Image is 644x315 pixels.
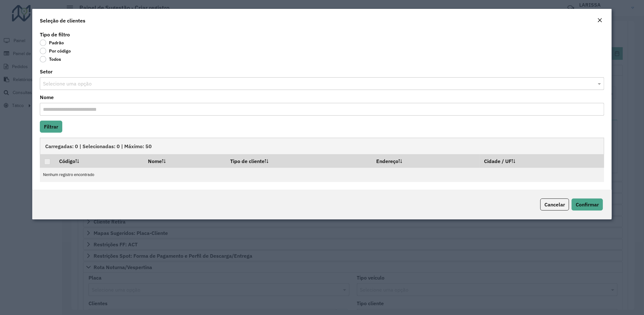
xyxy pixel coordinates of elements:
th: Cidade / UF [480,154,604,167]
th: Código [55,154,144,167]
h4: Seleção de clientes [40,17,85,24]
label: Por código [40,48,71,54]
th: Tipo de cliente [226,154,372,167]
label: Padrão [40,40,64,46]
button: Close [595,16,604,25]
span: Cancelar [544,201,565,208]
label: Nome [40,93,54,101]
div: Carregadas: 0 | Selecionadas: 0 | Máximo: 50 [40,138,604,154]
em: Fechar [597,18,602,23]
label: Tipo de filtro [40,31,70,38]
th: Endereço [372,154,480,167]
button: Filtrar [40,121,62,133]
span: Confirmar [576,201,599,208]
th: Nome [144,154,226,167]
button: Cancelar [540,198,569,211]
button: Confirmar [572,198,603,211]
label: Todos [40,56,61,62]
label: Setor [40,68,52,75]
td: Nenhum registro encontrado [40,168,604,182]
